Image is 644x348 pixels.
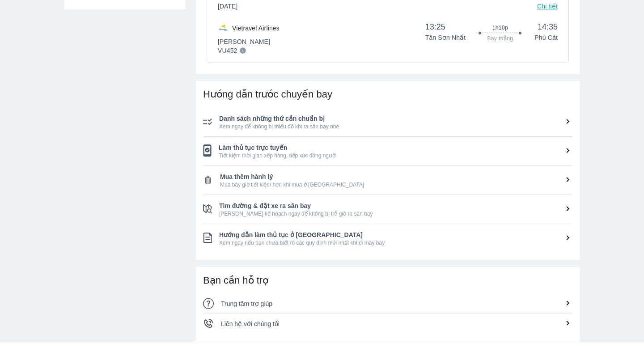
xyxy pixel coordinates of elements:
span: Tiết kiệm thời gian xếp hàng, tiếp xúc đông người [219,152,572,159]
p: Phù Cát [534,33,558,42]
img: ic_checklist [203,118,212,125]
span: Tìm đường & đặt xe ra sân bay [219,201,572,210]
p: Vietravel Airlines [232,24,280,33]
span: 13:25 [425,21,466,32]
span: Mua thêm hành lý [220,172,572,181]
span: Làm thủ tục trực tuyến [219,143,572,152]
span: [DATE] [218,2,245,11]
p: Chi tiết [537,2,558,11]
span: Danh sách những thứ cần chuẩn bị [219,114,572,123]
span: Xem ngay nếu bạn chưa biết rõ các quy định mới nhất khi đi máy bay [219,239,572,246]
p: [PERSON_NAME] [218,37,280,46]
span: Trung tâm trợ giúp [221,300,272,307]
span: Bay thẳng [487,35,513,42]
span: Hướng dẫn trước chuyến bay [203,89,332,100]
span: Bạn cần hỗ trợ [203,275,268,286]
span: Hướng dẫn làm thủ tục ở [GEOGRAPHIC_DATA] [219,230,572,239]
img: ic_checklist [203,144,212,157]
img: ic_checklist [203,204,212,213]
p: Tân Sơn Nhất [425,33,466,42]
p: VU452 [218,46,237,55]
span: 14:35 [534,21,558,32]
span: [PERSON_NAME] kế hoạch ngay để không bị trễ giờ ra sân bay [219,210,572,217]
span: Mua bây giờ tiết kiệm hơn khi mua ở [GEOGRAPHIC_DATA] [220,181,572,188]
img: ic_checklist [203,175,213,185]
span: Xem ngay để không bị thiếu đồ khi ra sân bay nhé [219,123,572,130]
span: 1h10p [492,24,508,31]
img: ic_phone-call [203,318,214,329]
img: ic_qa [203,298,214,309]
img: ic_checklist [203,233,212,243]
span: Liên hệ với chúng tôi [221,320,280,327]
